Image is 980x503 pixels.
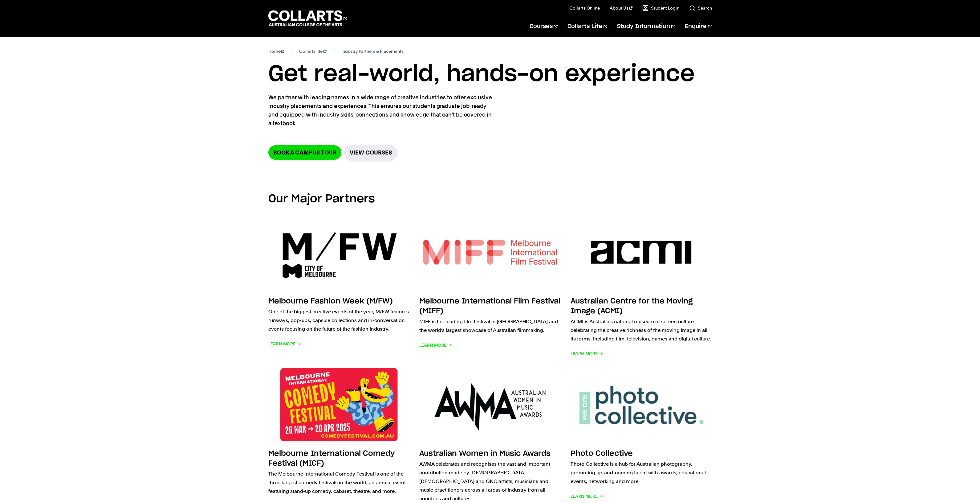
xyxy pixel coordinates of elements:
[419,341,452,349] span: Learn More
[571,450,633,457] h3: Photo Collective
[268,93,493,128] p: We partner with leading names in a wide range of creative industries to offer exclusive industry ...
[419,216,561,358] a: Melbourne International Film Festival (MIFF) MIFF is the leading film festival in [GEOGRAPHIC_DAT...
[685,16,712,37] a: Enquire
[268,298,393,305] h3: Melbourne Fashion Week (M/FW)
[571,349,603,358] span: Learn More
[419,450,551,457] h3: Australian Women in Music Awards
[642,5,679,11] a: Student Login
[344,145,397,160] a: View Courses
[569,5,600,11] a: Collarts Online
[268,470,410,496] p: The Melbourne International Comedy Festival is one of the three largest comedy festivals in the w...
[268,192,712,206] h2: Our Major Partners
[571,216,712,358] a: Australian Centre for the Moving Image (ACMI) ACMI is Australia's national museum of screen cultu...
[530,16,558,37] a: Courses
[268,145,341,160] a: Book a Campus Tour
[268,216,410,358] a: Melbourne Fashion Week (M/FW) One of the biggest creative events of the year, M/FW features runwa...
[268,450,395,467] h3: Melbourne International Comedy Festival (MICF)
[571,298,693,315] h3: Australian Centre for the Moving Image (ACMI)
[571,317,712,343] p: ACMI is Australia's national museum of screen culture celebrating the creative richness of the mo...
[268,307,410,333] p: One of the biggest creative events of the year, M/FW features runways, pop-ups, capsule collectio...
[268,10,347,27] div: Go to homepage
[419,317,561,335] p: MIFF is the leading film festival in [GEOGRAPHIC_DATA] and the world’s largest showcase of Austra...
[567,16,607,37] a: Collarts Life
[419,460,561,503] p: AWMA celebrates and recognises the vast and important contribution made by [DEMOGRAPHIC_DATA], [D...
[689,5,712,11] a: Search
[571,492,603,501] span: Learn More
[571,460,712,486] p: Photo Collective is a hub for Australian photography, promoting up-and-coming talent with awards,...
[341,47,404,56] span: Industry Partners & Placements
[610,5,632,11] a: About Us
[268,340,301,348] span: Learn More
[419,298,560,315] h3: Melbourne International Film Festival (MIFF)
[268,47,285,56] a: Home
[268,60,712,88] h1: Get real-world, hands-on experience
[299,47,327,56] a: Collarts life
[617,16,675,37] a: Study Information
